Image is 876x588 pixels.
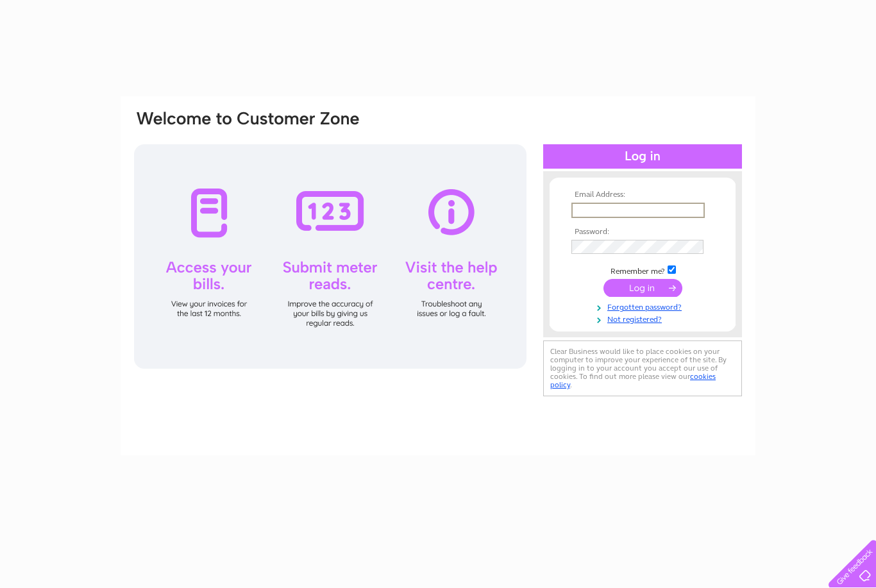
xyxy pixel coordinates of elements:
th: Password: [568,228,717,237]
input: Submit [603,279,682,297]
a: Forgotten password? [571,300,717,312]
a: Not registered? [571,312,717,324]
th: Email Address: [568,190,717,199]
td: Remember me? [568,264,717,276]
a: cookies policy [550,372,716,389]
div: Clear Business would like to place cookies on your computer to improve your experience of the sit... [543,340,742,396]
